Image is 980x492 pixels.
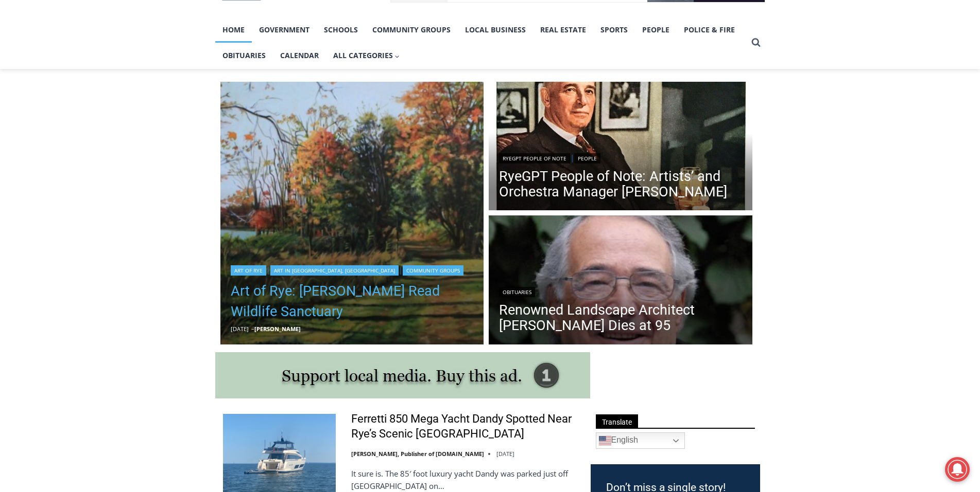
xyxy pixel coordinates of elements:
[499,151,742,163] div: |
[248,100,499,128] a: Intern @ [DOMAIN_NAME]
[273,43,326,68] a: Calendar
[231,263,474,276] div: | |
[489,215,752,347] img: Obituary - Peter George Rolland
[260,1,487,100] div: "[PERSON_NAME] and I covered the [DATE] Parade, which was a really eye opening experience as I ha...
[1,103,104,128] a: Open Tues. - Sun. [PHONE_NUMBER]
[215,352,590,398] img: support local media, buy this ad
[326,43,407,68] button: Child menu of All Categories
[3,106,101,145] span: Open Tues. - Sun. [PHONE_NUMBER]
[596,414,638,428] span: Translate
[499,153,570,163] a: RyeGPT People of Note
[593,17,635,43] a: Sports
[403,265,463,276] a: Community Groups
[351,467,577,492] p: It sure is. The 85′ foot luxury yacht Dandy was parked just off [GEOGRAPHIC_DATA] on…
[499,302,742,333] a: Renowned Landscape Architect [PERSON_NAME] Dies at 95
[489,82,752,213] a: Read More RyeGPT People of Note: Artists’ and Orchestra Manager Arthur Judson
[231,325,249,333] time: [DATE]
[574,153,600,163] a: People
[215,17,252,43] a: Home
[249,1,311,47] img: s_800_809a2aa2-bb6e-4add-8b5e-749ad0704c34.jpeg
[314,11,358,40] h4: Book [PERSON_NAME]'s Good Humor for Your Event
[351,450,484,458] a: [PERSON_NAME], Publisher of [DOMAIN_NAME]
[533,17,593,43] a: Real Estate
[635,17,677,43] a: People
[499,169,742,199] a: RyeGPT People of Note: Artists’ and Orchestra Manager [PERSON_NAME]
[496,450,514,458] time: [DATE]
[351,412,577,441] a: Ferretti 850 Mega Yacht Dandy Spotted Near Rye’s Scenic [GEOGRAPHIC_DATA]
[251,325,254,333] span: –
[317,17,365,43] a: Schools
[489,215,752,347] a: Read More Renowned Landscape Architect Peter Rolland Dies at 95
[596,432,685,449] a: English
[220,82,484,345] img: (PHOTO: Edith G. Read Wildlife Sanctuary (Acrylic 12x24). Trail along Playland Lake. By Elizabeth...
[306,3,372,47] a: Book [PERSON_NAME]'s Good Humor for Your Event
[499,287,535,297] a: Obituaries
[231,265,266,276] a: Art of Rye
[458,17,533,43] a: Local Business
[747,33,765,52] button: View Search Form
[599,434,611,447] img: en
[220,82,484,345] a: Read More Art of Rye: Edith G. Read Wildlife Sanctuary
[677,17,742,43] a: Police & Fire
[67,19,254,28] div: Serving [GEOGRAPHIC_DATA] Since [DATE]
[215,43,273,68] a: Obituaries
[231,281,474,322] a: Art of Rye: [PERSON_NAME] Read Wildlife Sanctuary
[365,17,458,43] a: Community Groups
[106,64,151,123] div: "the precise, almost orchestrated movements of cutting and assembling sushi and [PERSON_NAME] mak...
[269,102,477,125] span: Intern @ [DOMAIN_NAME]
[489,82,752,213] img: (PHOTO: Lord Calvert Whiskey ad, featuring Arthur Judson, 1946. Public Domain.)
[254,325,301,333] a: [PERSON_NAME]
[252,17,317,43] a: Government
[270,265,399,276] a: Art in [GEOGRAPHIC_DATA], [GEOGRAPHIC_DATA]
[215,17,747,69] nav: Primary Navigation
